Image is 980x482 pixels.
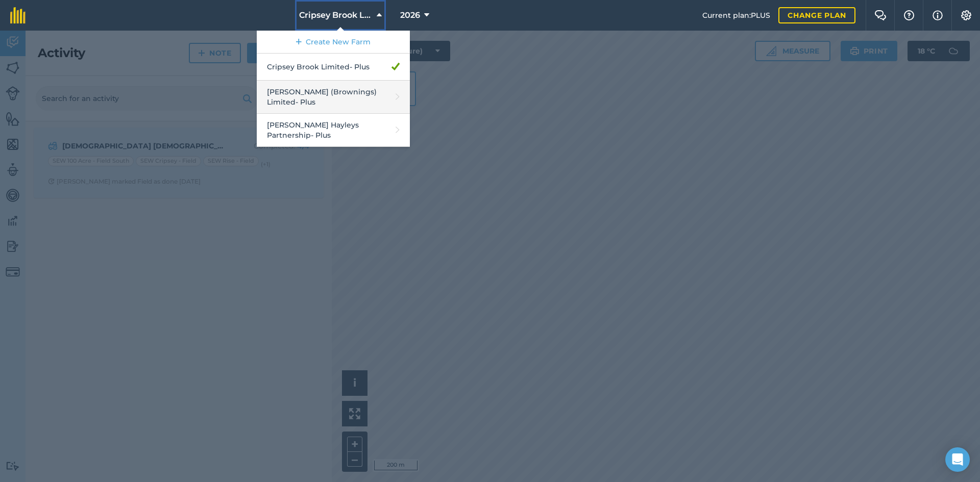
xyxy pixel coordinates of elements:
a: [PERSON_NAME] (Brownings) Limited- Plus [257,81,410,114]
img: A question mark icon [903,10,915,20]
div: Open Intercom Messenger [945,447,970,472]
span: Cripsey Brook Limited [299,9,373,21]
a: Cripsey Brook Limited- Plus [257,54,410,81]
span: Current plan : PLUS [702,10,770,21]
img: Two speech bubbles overlapping with the left bubble in the forefront [874,10,887,20]
a: Create New Farm [257,31,410,54]
img: A cog icon [960,10,972,20]
a: Change plan [778,7,855,23]
span: 2026 [400,9,420,21]
a: [PERSON_NAME] Hayleys Partnership- Plus [257,114,410,147]
img: fieldmargin Logo [10,7,26,23]
img: svg+xml;base64,PHN2ZyB4bWxucz0iaHR0cDovL3d3dy53My5vcmcvMjAwMC9zdmciIHdpZHRoPSIxNyIgaGVpZ2h0PSIxNy... [933,9,943,21]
